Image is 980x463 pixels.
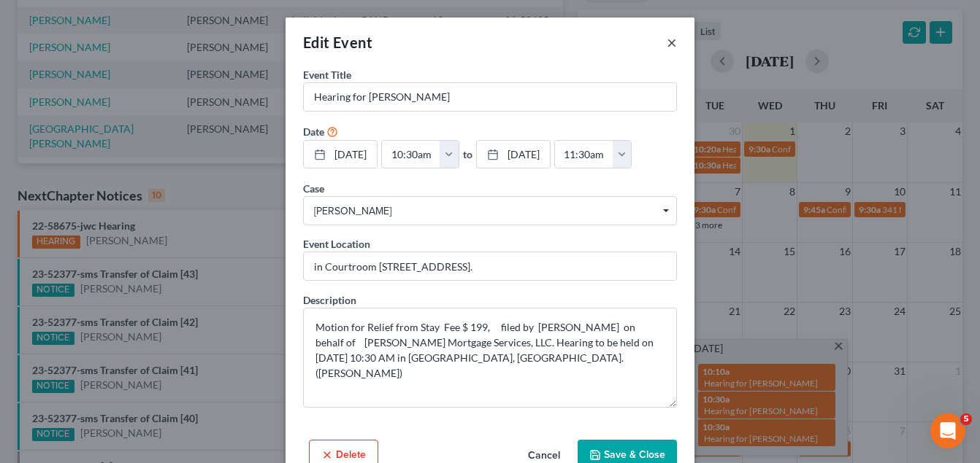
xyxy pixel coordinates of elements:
input: Enter event name... [304,83,676,111]
label: Case [303,181,324,196]
label: Date [303,124,324,139]
span: [PERSON_NAME] [314,203,666,219]
button: × [667,34,677,51]
label: to [463,147,472,162]
span: Edit Event [303,34,372,51]
span: Event Title [303,69,351,81]
input: Enter location... [304,252,676,280]
label: Event Location [303,236,370,252]
span: 5 [960,413,972,425]
iframe: Intercom live chat [930,413,965,448]
a: [DATE] [477,141,550,168]
input: -- : -- [382,141,440,168]
a: [DATE] [304,141,377,168]
label: Description [303,292,356,308]
input: -- : -- [555,141,613,168]
span: Select box activate [303,196,677,225]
